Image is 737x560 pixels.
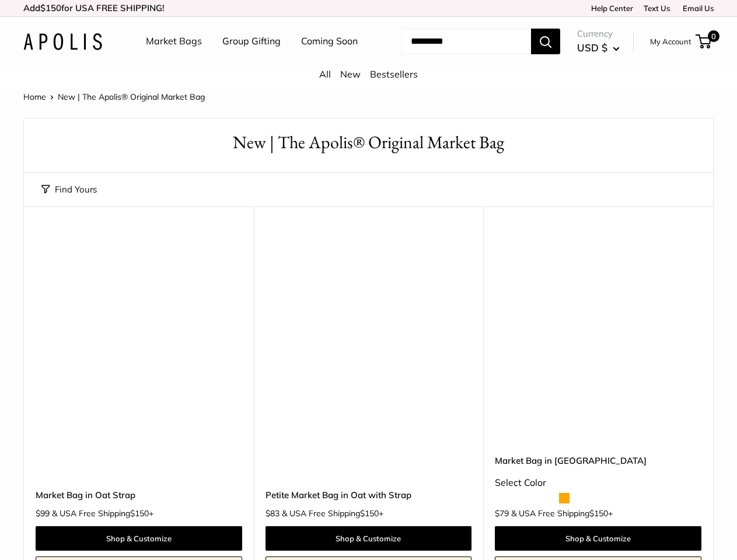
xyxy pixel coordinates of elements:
div: Select Color [495,474,701,492]
span: & USA Free Shipping + [511,509,613,517]
button: Find Yours [41,181,97,198]
a: Help Center [587,3,633,13]
span: New | The Apolis® Original Market Bag [58,92,205,102]
a: Market Bag in OatMarket Bag in Oat [495,236,701,442]
span: Currency [577,26,620,42]
span: & USA Free Shipping + [282,509,383,517]
a: Petite Market Bag in Oat with Strap [266,488,472,502]
a: Bestsellers [370,68,418,80]
a: Market Bag in [GEOGRAPHIC_DATA] [495,454,701,467]
span: $79 [495,508,509,519]
a: Market Bag in Oat StrapMarket Bag in Oat Strap [36,236,242,442]
a: Market Bags [146,33,202,50]
span: $83 [266,508,280,519]
nav: Breadcrumb [23,89,205,104]
span: $150 [130,508,149,519]
a: Shop & Customize [266,526,472,551]
button: USD $ [577,38,620,57]
span: $99 [36,508,50,519]
span: 0 [708,30,719,42]
a: Home [23,92,46,102]
span: $150 [589,508,608,519]
img: Apolis [23,33,102,50]
a: New [340,68,361,80]
a: Group Gifting [222,33,281,50]
span: & USA Free Shipping + [52,509,153,517]
a: Text Us [644,3,670,13]
button: Search [531,29,560,54]
a: Coming Soon [301,33,358,50]
span: $150 [40,2,61,13]
a: 0 [697,34,711,48]
a: Market Bag in Oat Strap [36,488,242,502]
span: $150 [360,508,379,519]
a: Email Us [679,3,714,13]
a: Shop & Customize [36,526,242,551]
a: Shop & Customize [495,526,701,551]
a: My Account [650,34,691,48]
a: All [319,68,331,80]
span: USD $ [577,41,607,54]
a: Petite Market Bag in Oat with StrapPetite Market Bag in Oat with Strap [266,236,472,442]
input: Search... [401,29,531,54]
h1: New | The Apolis® Original Market Bag [41,130,696,155]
